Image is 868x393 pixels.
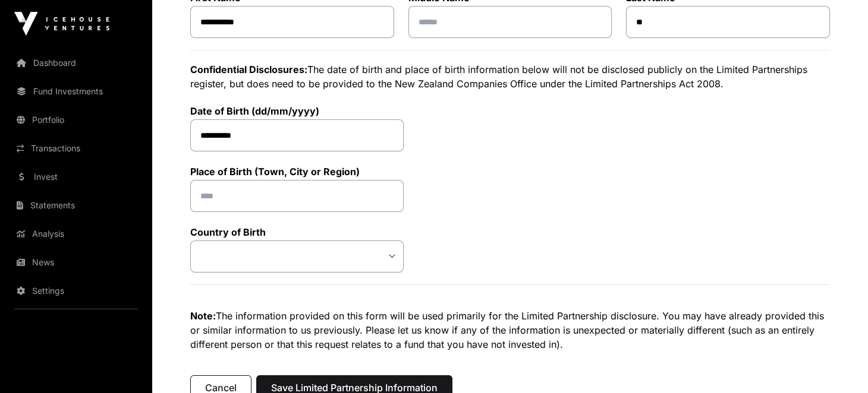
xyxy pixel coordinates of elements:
a: Dashboard [10,50,143,76]
a: Statements [10,192,143,218]
a: Transactions [10,135,143,161]
label: Place of Birth (Town, City or Region) [190,166,404,178]
p: The information provided on this form will be used primarily for the Limited Partnership disclosu... [190,309,830,351]
a: Analysis [10,221,143,247]
label: Date of Birth (dd/mm/yyyy) [190,105,404,117]
a: Fund Investments [10,78,143,104]
a: Invest [10,164,143,190]
img: Icehouse Ventures Logo [14,12,109,36]
label: Country of Birth [190,226,404,238]
strong: Confidential Disclosures: [190,64,307,75]
a: Portfolio [10,107,143,133]
a: Settings [10,278,143,304]
iframe: Chat Widget [809,336,868,393]
strong: Note: [190,310,216,322]
p: The date of birth and place of birth information below will not be disclosed publicly on the Limi... [190,62,830,91]
a: News [10,249,143,275]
